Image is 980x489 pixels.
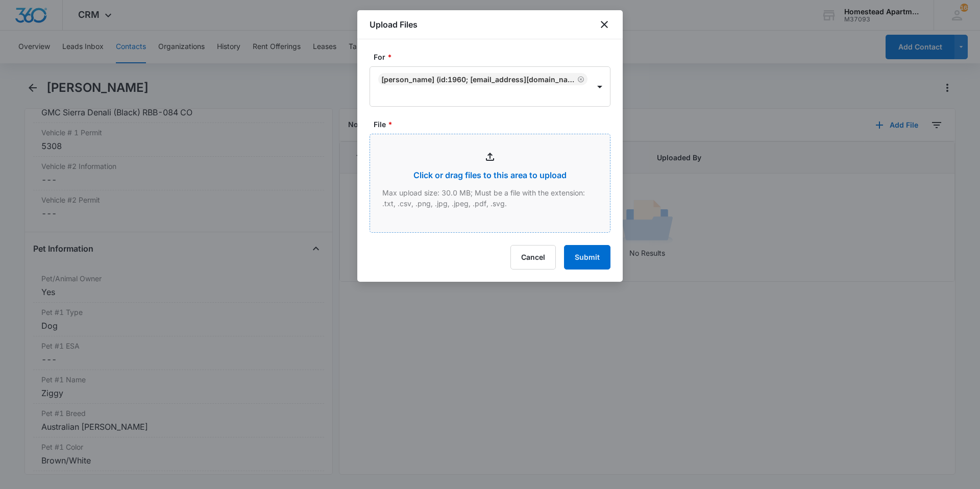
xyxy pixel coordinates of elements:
[381,75,575,84] div: [PERSON_NAME] (ID:1960; [EMAIL_ADDRESS][DOMAIN_NAME]; 9703089873)
[598,18,610,31] button: close
[564,245,610,270] button: Submit
[374,119,615,130] label: File
[370,18,418,31] h1: Upload Files
[374,52,615,62] label: For
[510,245,556,270] button: Cancel
[575,76,584,83] div: Remove Chad Chermak (ID:1960; Cchermak90TSI@yahoo.com; 9703089873)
